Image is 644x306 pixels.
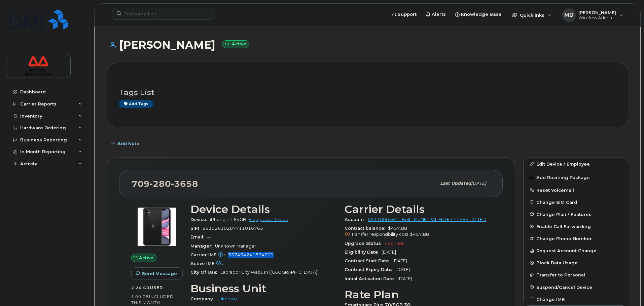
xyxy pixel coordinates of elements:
[524,158,628,170] a: Edit Device / Employee
[351,232,408,237] span: Transfer responsibility cost
[345,258,393,263] span: Contract Start Date
[203,226,263,231] span: 89302610207711016763
[131,294,149,299] span: 5.00 GB
[471,181,486,186] span: [DATE]
[345,226,388,231] span: Contract balance
[139,255,153,261] span: Active
[107,137,145,149] button: Add Note
[368,217,486,222] a: 0511000362 - Bell - MUNICIPAL ENTERPRISES LIMITED
[150,179,171,189] span: 280
[345,289,491,301] h3: Rate Plan
[524,281,628,293] button: Suspend/Cancel Device
[345,276,398,281] span: Initial Activation Date
[345,241,385,246] span: Upgrade Status
[150,285,163,290] span: used
[524,170,628,184] button: Add Roaming Package
[131,267,183,279] button: Send Message
[190,226,203,231] span: SIM
[222,40,249,48] small: Active
[524,220,628,232] button: Enable Call Forwarding
[216,296,237,301] a: Unknown
[210,217,246,222] span: iPhone 11 64GB
[345,226,491,238] span: $457.88
[119,88,616,97] h3: Tags List
[190,217,210,222] span: Device
[524,208,628,220] button: Change Plan / Features
[131,286,150,290] span: 2.26 GB
[190,203,336,215] h3: Device Details
[107,39,628,51] h1: [PERSON_NAME]
[524,232,628,245] button: Change Phone Number
[190,296,216,301] span: Company
[440,181,471,186] span: Last updated
[190,234,207,239] span: Email
[249,217,288,222] a: + Upgrade Device
[536,285,592,290] span: Suspend/Cancel Device
[345,217,368,222] span: Account
[398,276,412,281] span: [DATE]
[228,252,274,257] span: 357434241874601
[410,232,429,237] span: $457.88
[524,269,628,281] button: Transfer to Personal
[119,100,153,108] a: Add tags
[220,270,319,275] span: Labrador City Wabush ([GEOGRAPHIC_DATA])
[190,244,215,249] span: Manager
[132,179,198,189] span: 709
[524,293,628,305] button: Change IMEI
[190,270,220,275] span: City Of Use
[345,267,395,272] span: Contract Expiry Date
[171,179,198,189] span: 3658
[393,258,407,263] span: [DATE]
[524,257,628,269] button: Block Data Usage
[524,245,628,257] button: Request Account Change
[345,203,491,215] h3: Carrier Details
[117,140,139,147] span: Add Note
[142,270,177,277] span: Send Message
[137,207,177,247] img: iPhone_11.jpg
[529,175,590,181] span: Add Roaming Package
[524,196,628,208] button: Change SIM Card
[395,267,410,272] span: [DATE]
[536,224,591,229] span: Enable Call Forwarding
[226,261,230,266] span: —
[382,250,396,255] span: [DATE]
[131,294,174,305] span: included this month
[190,252,228,257] span: Carrier IMEI
[345,250,382,255] span: Eligibility Date
[190,282,336,295] h3: Business Unit
[536,212,592,217] span: Change Plan / Features
[190,261,226,266] span: Active IMEI
[524,184,628,196] button: Reset Voicemail
[215,244,256,249] span: Unknown Manager
[207,234,211,239] span: —
[385,241,404,246] span: $407.88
